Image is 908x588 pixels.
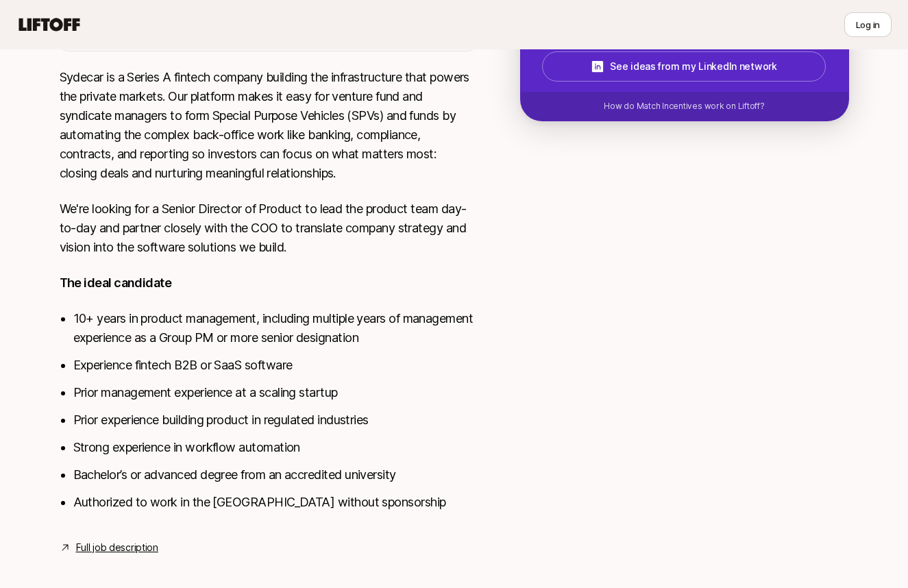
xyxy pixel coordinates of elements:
[60,68,476,183] p: Sydecar is a Series A fintech company building the infrastructure that powers the private markets...
[610,58,776,75] p: See ideas from my LinkedIn network
[73,465,476,485] li: Bachelor’s or advanced degree from an accredited university
[73,309,476,347] li: 10+ years in product management, including multiple years of management experience as a Group PM ...
[73,383,476,402] li: Prior management experience at a scaling startup
[73,493,476,512] li: Authorized to work in the [GEOGRAPHIC_DATA] without sponsorship
[73,411,476,430] li: Prior experience building product in regulated industries
[542,51,826,82] button: See ideas from my LinkedIn network
[73,356,476,375] li: Experience fintech B2B or SaaS software
[604,100,764,112] p: How do Match Incentives work on Liftoff?
[60,275,172,290] strong: The ideal candidate
[76,539,158,556] a: Full job description
[844,12,892,37] button: Log in
[73,438,476,457] li: Strong experience in workflow automation
[60,199,476,257] p: We're looking for a Senior Director of Product to lead the product team day-to-day and partner cl...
